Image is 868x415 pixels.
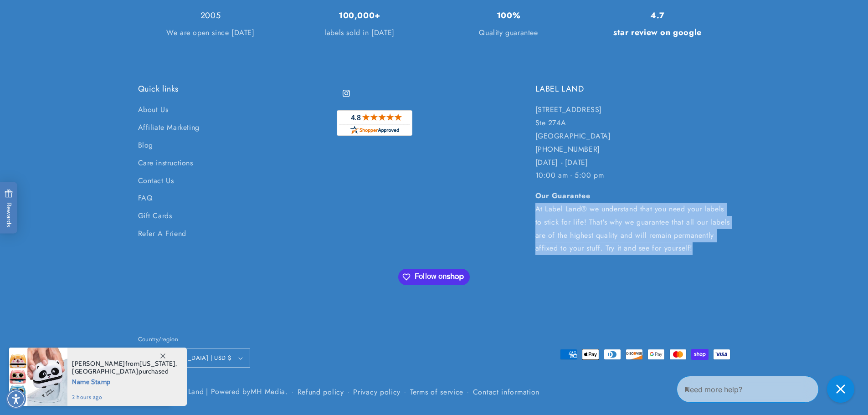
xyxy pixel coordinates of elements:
strong: 4.7 [650,10,665,21]
a: FAQ [138,190,153,207]
span: [PERSON_NAME] [72,359,125,368]
a: MH Media - open in a new tab [251,386,286,397]
a: shopperapproved.com [337,110,412,140]
p: Quality guarantee [447,26,570,40]
p: At Label Land® we understand that you need your labels to stick for life! That's why we guarantee... [535,190,730,255]
a: Privacy policy [353,386,401,398]
strong: Our Guarantee [535,190,591,201]
a: Blog [138,137,153,154]
p: [STREET_ADDRESS] Ste 274A [GEOGRAPHIC_DATA] [PHONE_NUMBER] [DATE] - [DATE] 10:00 am - 5:00 pm [535,103,730,182]
a: About Us [138,103,169,119]
div: Accessibility Menu [6,389,26,409]
h2: Quick links [138,84,333,94]
h2: LABEL LAND [535,84,730,94]
span: [US_STATE] [139,359,175,368]
span: from , purchased [72,360,177,375]
a: Affiliate Marketing [138,119,200,137]
span: 2 hours ago [72,393,177,401]
h3: 2005 [149,10,272,22]
h2: Country/region [138,335,250,344]
a: Terms of service [410,386,463,398]
a: Refund policy [298,386,344,398]
a: Contact information [473,386,539,398]
span: Rewards [5,189,13,227]
strong: star review on google [613,26,702,38]
small: | Powered by . [206,386,288,397]
strong: 100% [497,10,520,21]
button: [GEOGRAPHIC_DATA] | USD $ [138,348,250,368]
span: Name Stamp [72,375,177,387]
span: [GEOGRAPHIC_DATA] [72,367,139,375]
a: Contact Us [138,172,174,190]
strong: 100,000+ [339,10,380,21]
span: [GEOGRAPHIC_DATA] | USD $ [148,354,232,363]
iframe: Gorgias Floating Chat [677,372,859,406]
a: Refer A Friend [138,225,186,243]
a: Gift Cards [138,207,172,225]
p: We are open since [DATE] [149,26,272,40]
a: Care instructions [138,154,193,172]
p: labels sold in [DATE] [298,26,421,40]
